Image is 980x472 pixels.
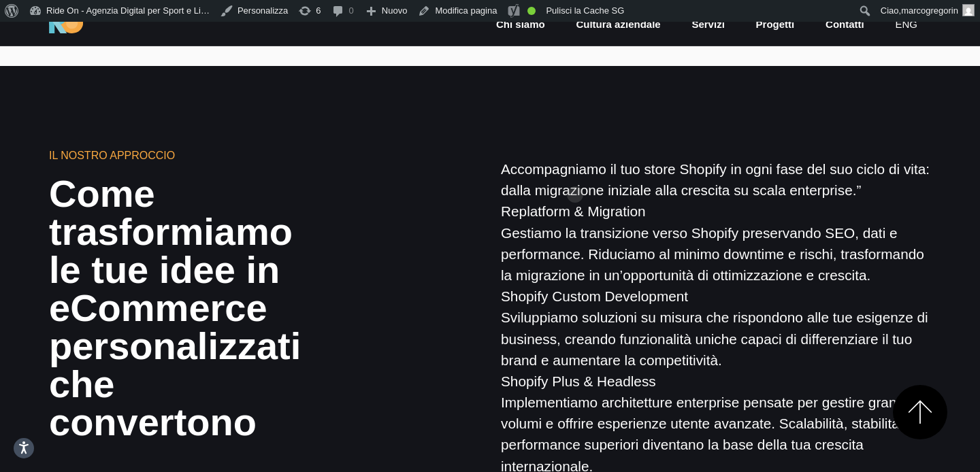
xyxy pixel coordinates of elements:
[49,12,83,34] img: Ride On Agency
[49,148,329,164] h6: Il nostro approccio
[49,175,329,441] h2: Come trasformiamo le tue idee in eCommerce personalizzati che convertono
[527,7,536,15] div: Buona
[495,17,546,33] a: Chi siamo
[894,17,919,33] a: eng
[755,17,796,33] a: Progetti
[901,5,958,16] span: marcogregorin
[574,17,661,33] a: Cultura aziendale
[690,17,725,33] a: Servizi
[824,17,866,33] a: Contatti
